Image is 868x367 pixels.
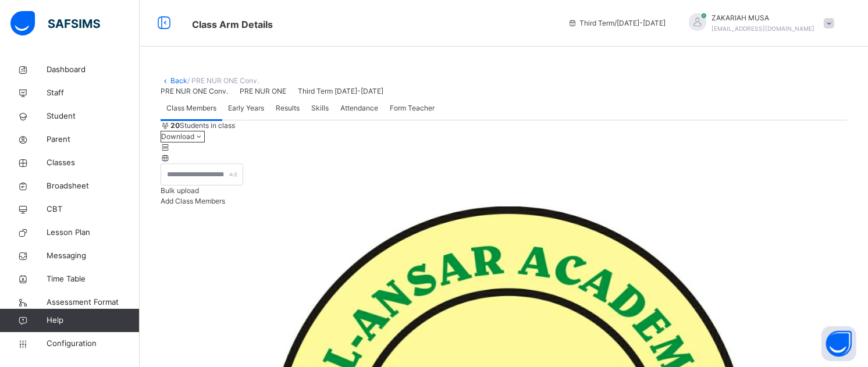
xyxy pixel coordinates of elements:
span: Messaging [47,250,140,262]
span: Parent [47,134,140,145]
span: Bulk upload [161,186,199,195]
span: Dashboard [47,64,140,76]
span: Class Members [166,103,216,113]
img: safsims [10,11,100,35]
span: ZAKARIAH MUSA [712,13,815,23]
span: PRE NUR ONE Conv. [161,87,228,95]
span: Class Arm Details [192,19,273,30]
button: Open asap [821,326,856,361]
span: Configuration [47,338,139,350]
a: Back [170,76,187,85]
span: Assessment Format [47,297,140,308]
span: [EMAIL_ADDRESS][DOMAIN_NAME] [712,25,815,32]
span: Attendance [340,103,378,113]
span: Classes [47,157,140,169]
span: Add Class Members [161,197,225,205]
span: Time Table [47,273,140,285]
span: Third Term [DATE]-[DATE] [298,87,383,95]
span: Student [47,111,140,122]
span: Students in class [170,120,235,131]
div: ZAKARIAHMUSA [677,13,840,34]
span: PRE NUR ONE [240,87,286,95]
span: CBT [47,204,140,215]
b: 20 [170,121,180,130]
span: Help [47,315,139,326]
span: Early Years [228,103,264,113]
span: Download [161,132,194,141]
span: Broadsheet [47,180,140,192]
span: Results [276,103,300,113]
span: Lesson Plan [47,227,140,238]
span: / PRE NUR ONE Conv. [187,76,259,85]
span: Skills [311,103,329,113]
span: Form Teacher [390,103,435,113]
span: session/term information [568,18,666,28]
span: Staff [47,87,140,99]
